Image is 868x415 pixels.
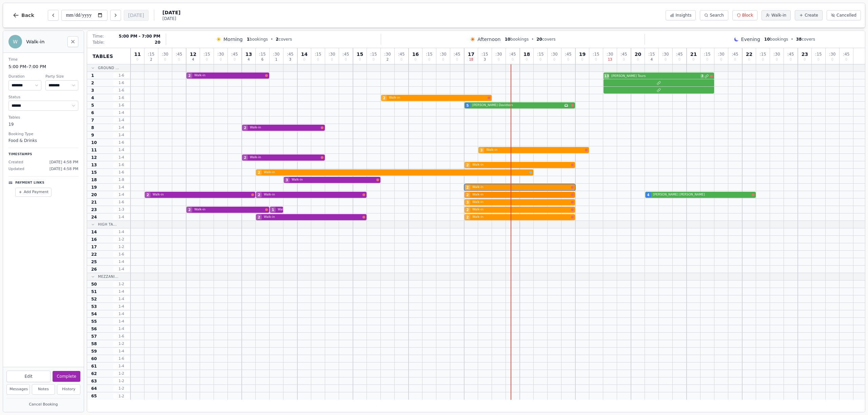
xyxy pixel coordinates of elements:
[48,10,59,21] button: Previous day
[342,52,349,56] span: : 45
[91,371,97,376] span: 62
[113,341,130,346] span: 1 - 2
[796,37,815,42] span: covers
[524,52,530,57] span: 18
[250,155,319,160] span: Walk-in
[50,166,78,172] span: [DATE] 4:58 PM
[91,162,97,168] span: 13
[764,37,770,42] span: 10
[264,215,361,220] span: Walk-in
[845,58,847,61] span: 0
[6,400,80,409] button: Cancel Booking
[178,58,180,61] span: 0
[648,52,655,56] span: : 15
[8,138,78,144] dd: Food & Drinks
[113,177,130,182] span: 1 - 8
[771,13,786,18] span: Walk-in
[91,125,94,130] span: 8
[231,52,238,56] span: : 45
[472,200,570,205] span: Walk-in
[113,125,130,130] span: 1 - 4
[91,155,97,160] span: 12
[531,37,534,42] span: •
[136,58,138,61] span: 0
[91,282,97,287] span: 50
[244,155,246,160] span: 2
[787,52,794,56] span: : 45
[113,364,130,369] span: 1 - 4
[220,58,222,61] span: 0
[247,37,250,42] span: 1
[91,95,94,101] span: 4
[505,37,529,42] span: bookings
[192,58,194,61] span: 4
[26,38,63,45] h2: Walk-in
[665,58,667,61] span: 0
[6,371,51,382] button: Edit
[678,58,680,61] span: 0
[113,132,130,138] span: 1 - 4
[472,163,570,167] span: Walk-in
[134,52,141,57] span: 11
[551,52,557,56] span: : 30
[91,207,97,212] span: 23
[91,326,97,332] span: 56
[746,52,752,57] span: 22
[467,185,469,190] span: 2
[676,52,683,56] span: : 45
[456,58,458,61] span: 0
[331,58,333,61] span: 0
[189,207,191,212] span: 2
[6,384,30,395] button: Messages
[91,267,97,272] span: 26
[762,58,764,61] span: 0
[234,58,236,61] span: 0
[91,237,97,242] span: 16
[113,155,130,160] span: 1 - 4
[526,58,528,61] span: 0
[704,52,710,56] span: : 15
[764,37,788,42] span: bookings
[345,58,347,61] span: 0
[829,52,835,56] span: : 30
[647,192,650,198] span: 4
[113,386,130,391] span: 1 - 2
[579,52,586,57] span: 19
[91,200,97,205] span: 21
[8,35,22,48] div: W
[637,58,639,61] span: 0
[428,58,430,61] span: 0
[303,58,305,61] span: 0
[536,37,555,42] span: covers
[486,148,584,152] span: Walk-in
[836,13,856,18] span: Cancelled
[289,58,291,61] span: 3
[653,192,750,197] span: [PERSON_NAME] [PERSON_NAME]
[384,52,391,56] span: : 30
[8,63,78,70] dd: 5:00 PM – 7:00 PM
[162,52,168,56] span: : 30
[802,52,808,57] span: 23
[357,52,363,57] span: 15
[258,192,260,198] span: 2
[8,74,41,80] dt: Duration
[91,110,94,116] span: 6
[261,58,263,61] span: 6
[567,58,569,61] span: 0
[276,37,292,42] span: covers
[113,244,130,249] span: 1 - 2
[512,58,514,61] span: 0
[113,118,130,123] span: 1 - 4
[742,13,753,18] span: Block
[113,192,130,197] span: 1 - 4
[91,289,97,294] span: 51
[203,52,210,56] span: : 15
[317,58,319,61] span: 0
[155,40,160,45] span: 20
[57,384,80,395] button: History
[8,152,78,157] p: Timestamps
[153,192,250,197] span: Walk-in
[565,52,571,56] span: : 45
[91,103,94,108] span: 5
[93,34,104,39] span: Time:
